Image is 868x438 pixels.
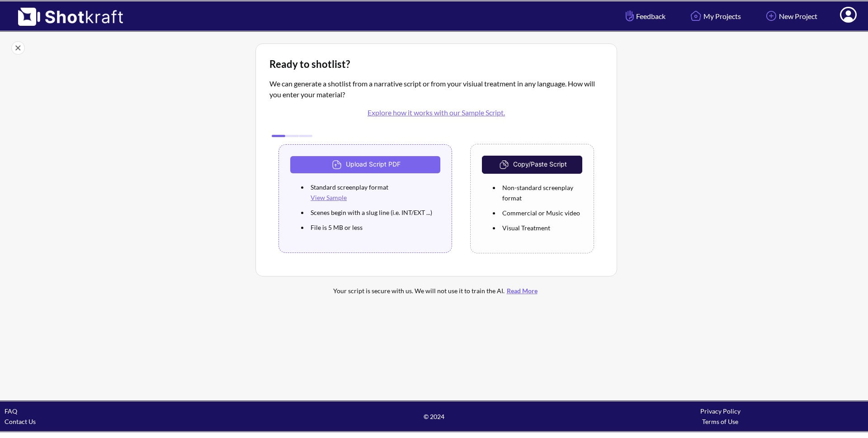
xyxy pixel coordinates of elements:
[5,407,17,415] a: FAQ
[269,57,603,71] div: Ready to shotlist?
[269,78,603,125] p: We can generate a shotlist from a narrative script or from your visiual treatment in any language...
[290,156,440,173] button: Upload Script PDF
[11,41,25,55] img: Close Icon
[688,8,703,24] img: Home Icon
[623,11,665,21] span: Feedback
[311,194,347,201] a: View Sample
[308,205,440,220] li: Scenes begin with a slug line (i.e. INT/EXT ...)
[757,4,824,28] a: New Project
[308,220,440,235] li: File is 5 MB or less
[5,418,36,425] a: Contact Us
[681,4,748,28] a: My Projects
[291,411,577,422] span: © 2024
[368,108,505,117] a: Explore how it works with our Sample Script.
[308,180,440,205] li: Standard screenplay format
[292,286,581,296] div: Your script is secure with us. We will not use it to train the AI.
[505,287,540,295] a: Read More
[577,416,863,427] div: Terms of Use
[497,158,513,171] img: CopyAndPaste Icon
[623,8,636,24] img: Hand Icon
[500,180,582,205] li: Non-standard screenplay format
[330,158,346,171] img: Upload Icon
[764,8,779,24] img: Add Icon
[482,156,582,174] button: Copy/Paste Script
[577,406,863,416] div: Privacy Policy
[500,205,582,220] li: Commercial or Music video
[500,220,582,235] li: Visual Treatment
